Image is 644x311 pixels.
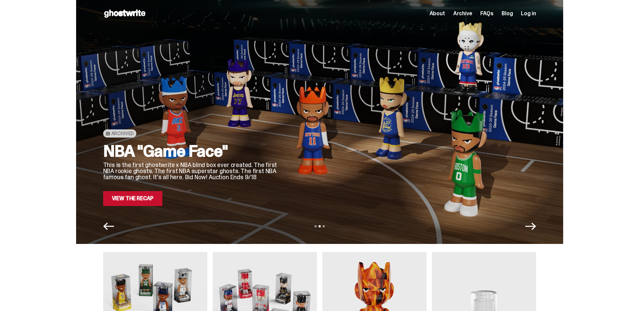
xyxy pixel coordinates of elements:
[111,131,134,136] span: Archived
[103,143,279,159] h2: NBA "Game Face"
[103,221,114,232] button: Previous
[502,11,513,16] a: Blog
[319,225,321,227] button: View slide 2
[521,11,536,16] a: Log in
[525,221,536,232] button: Next
[103,162,279,180] p: This is the first ghostwrite x NBA blind box ever created. The first NBA rookie ghosts. The first...
[103,191,163,206] a: View the Recap
[430,11,445,16] a: About
[453,11,472,16] a: Archive
[480,11,493,16] a: FAQs
[323,225,325,227] button: View slide 3
[315,225,317,227] button: View slide 1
